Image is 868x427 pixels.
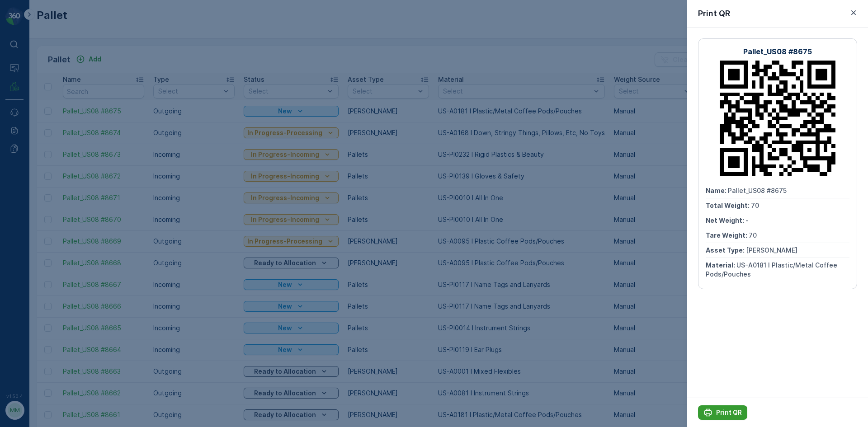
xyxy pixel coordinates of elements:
[48,208,99,216] span: [PERSON_NAME]
[706,261,736,269] span: Material :
[8,163,53,171] span: Total Weight :
[8,178,47,186] span: Net Weight :
[8,223,38,230] span: Material :
[53,163,61,171] span: 70
[706,187,728,194] span: Name :
[698,7,730,20] p: Print QR
[8,148,30,156] span: Name :
[399,8,467,19] p: Pallet_US08 #8674
[51,193,59,201] span: 70
[698,405,747,420] button: Print QR
[706,216,745,224] span: Net Weight :
[745,216,749,224] span: -
[8,193,51,201] span: Tare Weight :
[706,202,751,209] span: Total Weight :
[8,208,48,216] span: Asset Type :
[751,202,759,209] span: 70
[743,46,812,57] p: Pallet_US08 #8675
[38,223,211,230] span: US-A0168 I Down, Stringy Things, Pillows, Etc, No Toys
[728,187,787,194] span: Pallet_US08 #8675
[706,261,839,278] span: US-A0181 I Plastic/Metal Coffee Pods/Pouches
[706,231,749,239] span: Tare Weight :
[716,408,742,417] p: Print QR
[30,148,89,156] span: Pallet_US08 #8674
[746,246,797,254] span: [PERSON_NAME]
[47,178,51,186] span: -
[706,246,746,254] span: Asset Type :
[749,231,757,239] span: 70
